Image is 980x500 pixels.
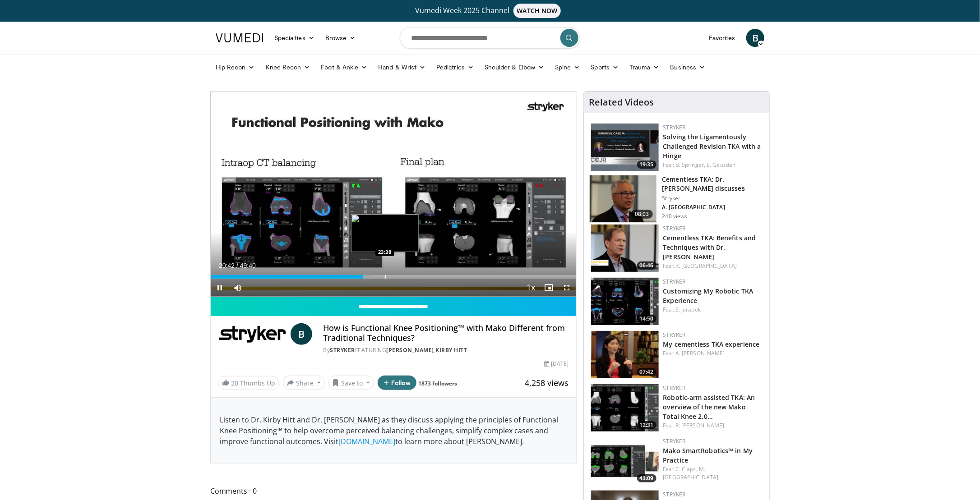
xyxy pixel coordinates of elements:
[675,349,725,357] a: A. [PERSON_NAME]
[544,360,569,368] div: [DATE]
[320,29,361,47] a: Browse
[637,421,656,429] span: 12:31
[624,58,665,76] a: Trauma
[210,58,260,76] a: Hip Recon
[431,58,479,76] a: Pediatrics
[211,275,576,279] div: Progress Bar
[323,346,569,354] div: By FEATURING ,
[435,346,467,354] a: Kirby Hitt
[218,376,279,390] a: 20 Thumbs Up
[703,29,741,47] a: Favorites
[211,279,229,297] button: Pause
[229,279,247,297] button: Mute
[591,278,659,325] img: 26055920-f7a6-407f-820a-2bd18e419f3d.150x105_q85_crop-smart_upscale.jpg
[675,262,737,270] a: R. [GEOGRAPHIC_DATA]
[220,414,567,447] p: Listen to Dr. Kirby Hitt and Dr. [PERSON_NAME] as they discuss applying the principles of Functio...
[419,380,458,387] a: 1873 followers
[663,331,686,339] a: Stryker
[663,161,762,169] div: Feat.
[513,4,561,18] span: WATCH NOW
[663,465,762,482] div: Feat.
[260,58,316,76] a: Knee Recon
[663,340,760,349] a: My cementless TKA experience
[589,175,764,223] a: 08:03 Cementless TKA: Dr. [PERSON_NAME] discusses Stryker A. [GEOGRAPHIC_DATA] 240 views
[586,58,624,76] a: Sports
[400,27,580,49] input: Search topics, interventions
[386,346,434,354] a: [PERSON_NAME]
[675,465,698,473] a: C. Claps,
[663,384,686,392] a: Stryker
[662,204,764,211] p: A. [GEOGRAPHIC_DATA]
[210,485,577,497] span: Comments 0
[291,323,312,345] a: B
[675,422,725,429] a: R. [PERSON_NAME]
[338,436,395,446] a: [DOMAIN_NAME]
[591,124,659,171] img: d0bc407b-43da-4ed6-9d91-ec49560f3b3e.png.150x105_q85_crop-smart_upscale.png
[663,262,762,270] div: Feat.
[663,278,686,285] a: Stryker
[231,379,238,387] span: 20
[663,225,686,232] a: Stryker
[663,437,686,445] a: Stryker
[746,29,764,47] a: B
[591,225,659,272] img: 1eb89806-1382-42eb-88ed-0f9308ab43c8.png.150x105_q85_crop-smart_upscale.png
[522,279,540,297] button: Playback Rate
[217,4,763,18] a: Vumedi Week 2025 ChannelWATCH NOW
[591,278,659,325] a: 14:50
[236,262,238,269] span: /
[558,279,576,297] button: Fullscreen
[663,422,762,430] div: Feat.
[663,124,686,131] a: Stryker
[591,437,659,485] img: 6447fcf3-292f-4e91-9cb4-69224776b4c9.150x105_q85_crop-smart_upscale.jpg
[590,175,656,222] img: 4e16d745-737f-4681-a5da-d7437b1bb712.150x105_q85_crop-smart_upscale.jpg
[637,261,656,270] span: 06:46
[479,58,550,76] a: Shoulder & Elbow
[591,331,659,378] a: 07:42
[663,465,719,481] a: M. [GEOGRAPHIC_DATA]
[240,262,256,269] span: 49:40
[663,491,686,498] a: Stryker
[316,58,373,76] a: Foot & Ankle
[663,446,753,464] a: Mako SmartRobotics™ in My Practice
[663,287,753,305] a: Customizing My Robotic TKA Experience
[351,214,419,252] img: image.jpeg
[631,210,653,219] span: 08:03
[378,376,416,390] button: Follow
[662,175,764,193] h3: Cementless TKA: Dr. [PERSON_NAME] discusses
[591,437,659,485] a: 43:09
[591,124,659,171] a: 19:35
[663,234,756,261] a: Cementless TKA: Benefits and Techniques with Dr. [PERSON_NAME]
[675,161,705,169] a: B. Springer,
[589,97,654,108] h4: Related Videos
[665,58,711,76] a: Business
[591,331,659,378] img: 4b492601-1f86-4970-ad60-0382e120d266.150x105_q85_crop-smart_upscale.jpg
[663,393,755,421] a: Robotic-arm assisted TKA: An overview of the new Mako Total Knee 2.0…
[283,376,325,390] button: Share
[550,58,585,76] a: Spine
[211,92,576,297] video-js: Video Player
[637,368,656,376] span: 07:42
[216,33,263,42] img: VuMedi Logo
[330,346,355,354] a: Stryker
[591,384,659,431] a: 12:31
[218,323,287,345] img: Stryker
[591,225,659,272] a: 06:46
[662,195,764,202] p: Stryker
[707,161,735,169] a: E. Gausden
[637,315,656,323] span: 14:50
[662,213,688,220] p: 240 views
[323,323,569,343] h4: How is Functional Knee Positioning™ with Mako Different from Traditional Techniques?
[328,376,374,390] button: Save to
[675,306,701,313] a: S. Jerabek
[663,349,762,358] div: Feat.
[663,133,761,160] a: Solving the Ligamentously Challenged Revision TKA with a Hinge
[663,306,762,314] div: Feat.
[373,58,431,76] a: Hand & Wrist
[637,161,656,169] span: 19:35
[637,474,656,482] span: 43:09
[591,384,659,431] img: 3ed3d49b-c22b-49e8-bd74-1d9565e20b04.150x105_q85_crop-smart_upscale.jpg
[540,279,558,297] button: Enable picture-in-picture mode
[269,29,320,47] a: Specialties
